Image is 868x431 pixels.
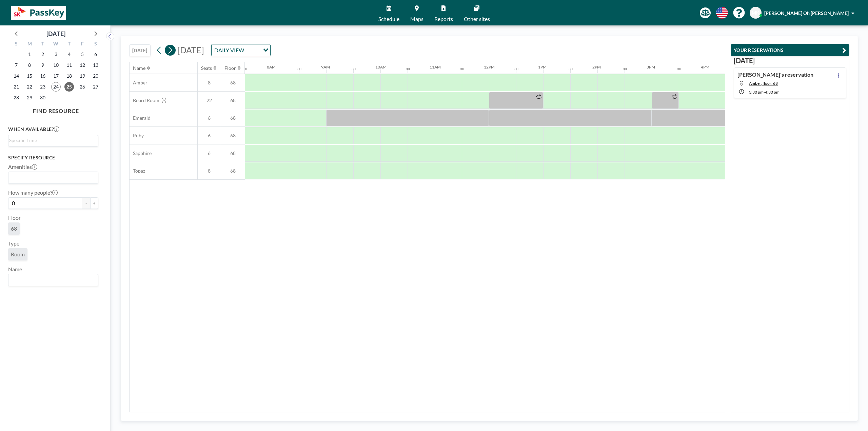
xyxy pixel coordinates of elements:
[434,16,453,22] span: Reports
[8,274,98,286] div: Search for option
[460,67,464,71] div: 30
[221,168,245,174] span: 68
[62,40,76,49] div: T
[201,65,212,71] div: Seats
[212,44,270,56] div: Search for option
[9,137,94,144] input: Search for option
[64,71,74,81] span: Thursday, September 18, 2025
[25,60,34,70] span: Monday, September 8, 2025
[51,60,61,70] span: Wednesday, September 10, 2025
[749,90,764,95] span: 3:30 PM
[677,67,681,71] div: 30
[352,67,356,71] div: 30
[221,97,245,103] span: 68
[76,40,89,49] div: F
[731,44,849,56] button: YOUR RESERVATIONS
[9,276,94,285] input: Search for option
[130,115,151,121] span: Emerald
[78,60,87,70] span: Friday, September 12, 2025
[647,64,655,70] div: 3PM
[198,133,221,139] span: 6
[484,64,495,70] div: 12PM
[78,50,87,59] span: Friday, September 5, 2025
[130,150,152,156] span: Sapphire
[221,115,245,121] span: 68
[378,16,399,22] span: Schedule
[46,29,65,38] div: [DATE]
[10,40,23,49] div: S
[64,60,74,70] span: Thursday, September 11, 2025
[129,44,151,56] button: [DATE]
[12,71,21,81] span: Sunday, September 14, 2025
[8,163,37,170] label: Amenities
[297,67,301,71] div: 30
[130,133,144,139] span: Ruby
[198,115,221,121] span: 6
[12,93,21,102] span: Sunday, September 28, 2025
[25,93,34,102] span: Monday, September 29, 2025
[78,71,87,81] span: Friday, September 19, 2025
[8,135,98,145] div: Search for option
[12,60,21,70] span: Sunday, September 7, 2025
[8,105,104,114] h4: FIND RESOURCE
[89,40,102,49] div: S
[91,60,100,70] span: Saturday, September 13, 2025
[375,64,387,70] div: 10AM
[38,60,47,70] span: Tuesday, September 9, 2025
[734,56,846,65] h3: [DATE]
[569,67,573,71] div: 30
[11,6,66,20] img: organization-logo
[538,64,547,70] div: 1PM
[8,214,21,221] label: Floor
[221,80,245,86] span: 68
[133,65,145,71] div: Name
[752,10,759,16] span: MK
[50,40,63,49] div: W
[38,50,47,59] span: Tuesday, September 2, 2025
[91,82,100,92] span: Saturday, September 27, 2025
[25,82,34,92] span: Monday, September 22, 2025
[8,172,98,183] div: Search for option
[221,150,245,156] span: 68
[701,64,709,70] div: 4PM
[623,67,627,71] div: 30
[36,40,50,49] div: T
[130,97,159,103] span: Board Room
[514,67,518,71] div: 30
[198,80,221,86] span: 8
[592,64,601,70] div: 2PM
[23,40,36,49] div: M
[130,80,147,86] span: Amber
[267,64,276,70] div: 8AM
[198,168,221,174] span: 8
[198,97,221,103] span: 22
[64,82,74,92] span: Thursday, September 25, 2025
[464,16,490,22] span: Other sites
[90,197,98,209] button: +
[430,64,441,70] div: 11AM
[406,67,410,71] div: 30
[91,50,100,59] span: Saturday, September 6, 2025
[749,81,778,86] span: Amber, floor: 68
[243,67,247,71] div: 30
[25,50,34,59] span: Monday, September 1, 2025
[78,82,87,92] span: Friday, September 26, 2025
[12,82,21,92] span: Sunday, September 21, 2025
[198,150,221,156] span: 6
[8,155,98,161] h3: Specify resource
[765,90,780,95] span: 4:30 PM
[64,50,74,59] span: Thursday, September 4, 2025
[764,10,849,16] span: [PERSON_NAME] Oh [PERSON_NAME]
[213,46,245,55] span: DAILY VIEW
[224,65,236,71] div: Floor
[8,266,22,273] label: Name
[246,46,259,55] input: Search for option
[8,189,58,196] label: How many people?
[38,93,47,102] span: Tuesday, September 30, 2025
[38,82,47,92] span: Tuesday, September 23, 2025
[177,45,204,55] span: [DATE]
[8,240,19,247] label: Type
[410,16,423,22] span: Maps
[130,168,145,174] span: Topaz
[11,225,17,232] span: 68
